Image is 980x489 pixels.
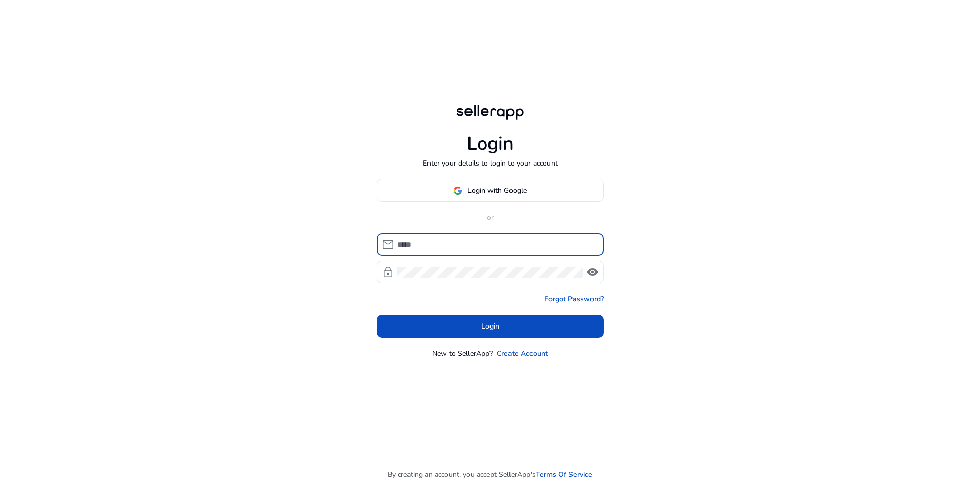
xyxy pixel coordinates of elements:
button: Login [377,315,604,338]
span: Login with Google [467,185,527,196]
button: Login with Google [377,179,604,202]
p: Enter your details to login to your account [423,158,558,169]
span: visibility [586,266,599,278]
span: mail [382,238,394,251]
span: lock [382,266,394,278]
a: Terms Of Service [536,469,593,480]
h1: Login [467,133,514,155]
a: Create Account [497,348,548,359]
img: google-logo.svg [453,186,462,195]
p: New to SellerApp? [432,348,493,359]
a: Forgot Password? [544,294,604,304]
span: Login [481,321,499,332]
p: or [377,212,604,223]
